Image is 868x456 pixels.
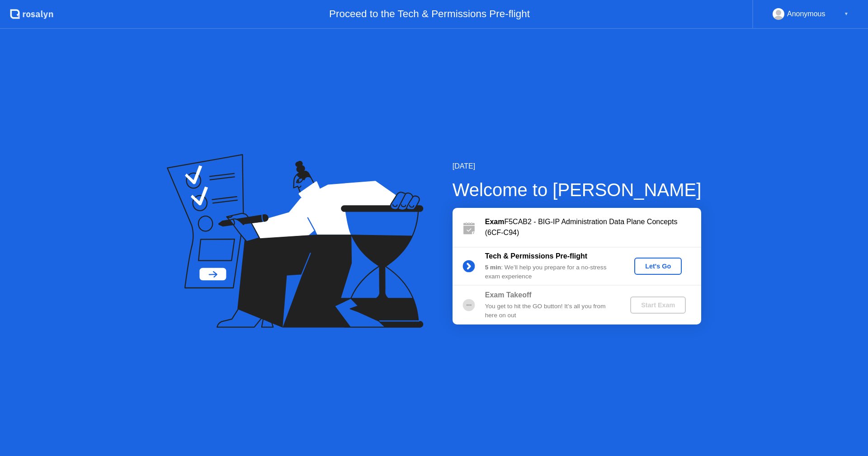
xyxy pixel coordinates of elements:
div: ▼ [844,8,849,20]
div: Anonymous [787,8,826,20]
button: Let's Go [634,258,682,275]
div: Welcome to [PERSON_NAME] [453,176,702,203]
button: Start Exam [630,296,686,314]
div: : We’ll help you prepare for a no-stress exam experience [485,263,615,282]
div: [DATE] [453,161,702,172]
b: Exam Takeoff [485,291,532,299]
div: Start Exam [634,301,682,309]
b: 5 min [485,264,501,271]
div: F5CAB2 - BIG-IP Administration Data Plane Concepts (6CF-C94) [485,216,701,238]
b: Tech & Permissions Pre-flight [485,252,587,260]
b: Exam [485,218,505,226]
div: You get to hit the GO button! It’s all you from here on out [485,302,615,320]
div: Let's Go [638,263,678,270]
